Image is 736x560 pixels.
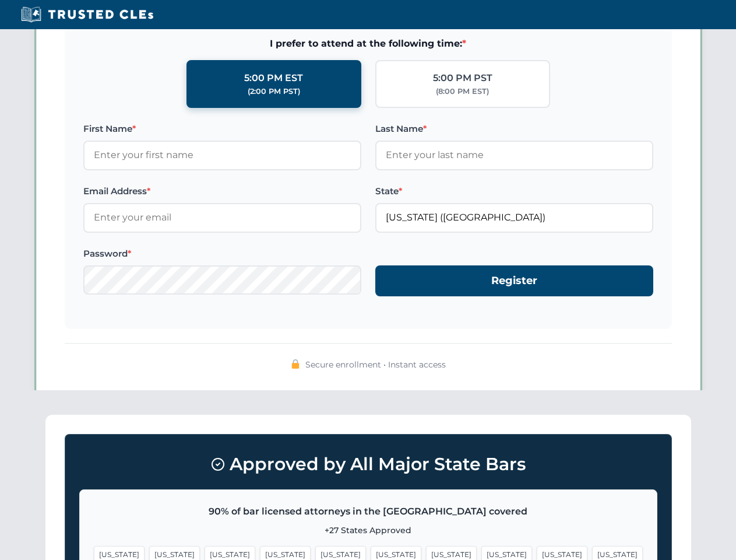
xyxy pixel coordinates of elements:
[94,524,643,537] p: +27 States Approved
[94,504,643,519] p: 90% of bar licensed attorneys in the [GEOGRAPHIC_DATA] covered
[375,184,653,198] label: State
[291,359,300,369] img: 🔒
[305,358,446,371] span: Secure enrollment • Instant access
[83,141,361,170] input: Enter your first name
[433,71,492,86] div: 5:00 PM PST
[375,265,653,296] button: Register
[79,449,657,480] h3: Approved by All Major State Bars
[83,184,361,198] label: Email Address
[83,36,653,51] span: I prefer to attend at the following time:
[436,86,489,97] div: (8:00 PM EST)
[83,122,361,136] label: First Name
[17,6,157,23] img: Trusted CLEs
[248,86,300,97] div: (2:00 PM PST)
[83,247,361,261] label: Password
[375,122,653,136] label: Last Name
[375,141,653,170] input: Enter your last name
[375,203,653,232] input: Florida (FL)
[83,203,361,232] input: Enter your email
[244,71,303,86] div: 5:00 PM EST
